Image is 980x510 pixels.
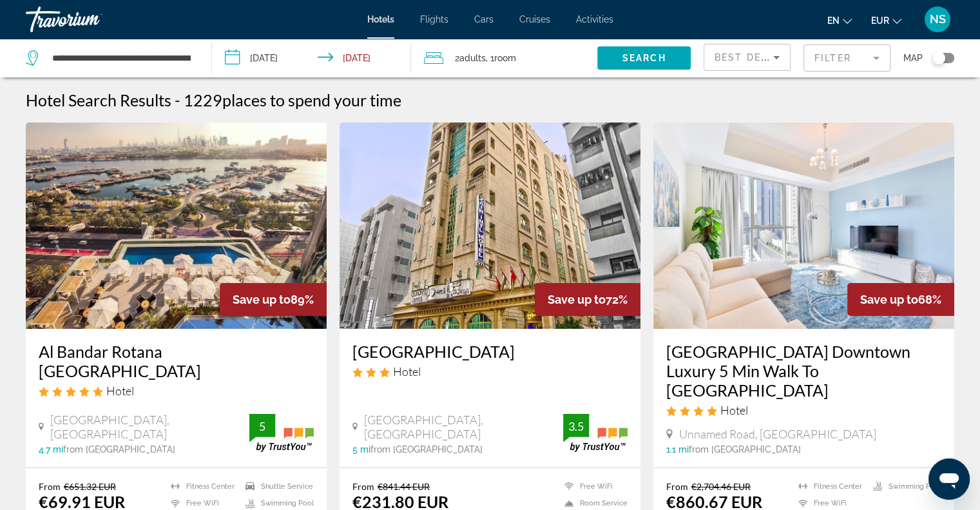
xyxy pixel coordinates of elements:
button: Change currency [871,11,901,30]
button: Toggle map [923,52,954,64]
div: 68% [847,283,954,316]
span: NS [930,13,946,26]
div: 3 star Hotel [352,364,628,378]
span: [GEOGRAPHIC_DATA], [GEOGRAPHIC_DATA] [50,413,249,441]
a: Cruises [519,14,550,25]
li: Room Service [558,498,628,509]
span: from [GEOGRAPHIC_DATA] [689,444,801,455]
del: €841.44 EUR [378,481,430,492]
span: en [827,15,840,26]
li: Swimming Pool [239,498,314,509]
div: 5 star Hotel [39,384,314,398]
li: Shuttle Service [239,481,314,492]
img: trustyou-badge.svg [249,414,314,452]
span: Map [903,49,923,67]
span: 4.7 mi [39,444,63,455]
div: 3.5 [563,418,589,434]
div: 4 star Hotel [666,403,941,417]
a: Travorium [26,3,155,36]
a: Hotels [367,14,394,25]
img: Hotel image [26,123,327,329]
a: Cars [474,14,494,25]
a: [GEOGRAPHIC_DATA] Downtown Luxury 5 Min Walk To [GEOGRAPHIC_DATA] [666,342,941,400]
span: Hotel [720,403,748,417]
li: Free WiFi [164,498,239,509]
span: Save up to [233,293,291,306]
button: Search [597,46,691,70]
span: from [GEOGRAPHIC_DATA] [370,444,483,455]
span: From [352,481,374,492]
span: places to spend your time [222,90,401,110]
del: €2,704.46 EUR [691,481,751,492]
iframe: Кнопка запуска окна обмена сообщениями [928,458,970,500]
span: - [175,90,180,110]
button: Check-in date: Dec 4, 2025 Check-out date: Dec 8, 2025 [212,39,411,77]
span: 5 mi [352,444,370,455]
span: Save up to [548,293,606,306]
button: Filter [803,44,890,72]
span: , 1 [486,49,516,67]
li: Free WiFi [558,481,628,492]
mat-select: Sort by [715,50,780,65]
span: Save up to [860,293,918,306]
a: Al Bandar Rotana [GEOGRAPHIC_DATA] [39,342,314,380]
li: Fitness Center [792,481,867,492]
button: Change language [827,11,852,30]
img: trustyou-badge.svg [563,414,628,452]
img: Hotel image [653,123,954,329]
span: [GEOGRAPHIC_DATA], [GEOGRAPHIC_DATA] [364,413,563,441]
a: Activities [576,14,613,25]
span: Search [622,53,666,63]
span: From [666,481,688,492]
a: Flights [420,14,448,25]
div: 5 [249,418,275,434]
button: User Menu [921,6,954,33]
span: Adults [459,53,486,63]
span: Hotel [106,384,134,398]
span: Hotel [393,364,421,378]
li: Swimming Pool [867,481,941,492]
div: 89% [220,283,327,316]
span: Unnamed Road, [GEOGRAPHIC_DATA] [679,427,876,441]
span: Room [494,53,516,63]
span: from [GEOGRAPHIC_DATA] [63,444,175,455]
span: EUR [871,15,889,26]
li: Fitness Center [164,481,239,492]
img: Hotel image [340,123,640,329]
a: [GEOGRAPHIC_DATA] [352,342,628,361]
span: 1.1 mi [666,444,689,455]
span: 2 [455,49,486,67]
div: 72% [535,283,640,316]
span: From [39,481,61,492]
li: Free WiFi [792,498,867,509]
span: Best Deals [715,52,782,63]
h1: Hotel Search Results [26,90,171,110]
button: Travelers: 2 adults, 0 children [411,39,597,77]
h2: 1229 [184,90,401,110]
del: €651.32 EUR [64,481,116,492]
